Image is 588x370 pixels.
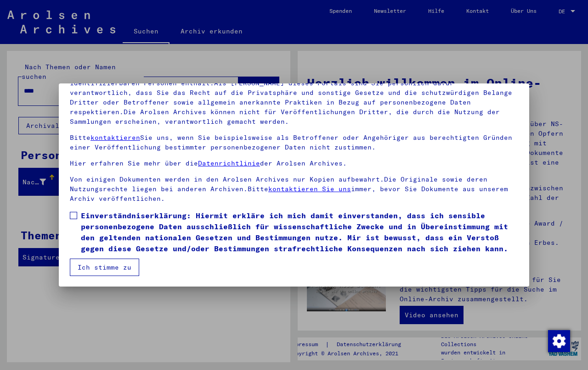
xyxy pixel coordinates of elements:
[70,133,518,152] p: Bitte Sie uns, wenn Sie beispielsweise als Betroffener oder Angehöriger aus berechtigten Gründen ...
[268,185,351,193] a: kontaktieren Sie uns
[70,175,518,204] p: Von einigen Dokumenten werden in den Arolsen Archives nur Kopien aufbewahrt.Die Originale sowie d...
[81,210,518,254] span: Einverständniserklärung: Hiermit erkläre ich mich damit einverstanden, dass ich sensible personen...
[198,159,260,167] a: Datenrichtlinie
[70,159,518,168] p: Hier erfahren Sie mehr über die der Arolsen Archives.
[70,259,139,276] button: Ich stimme zu
[548,330,570,352] img: Modification du consentement
[90,133,140,142] a: kontaktieren
[70,69,518,127] p: Bitte beachten Sie, dass dieses Portal über NS - Verfolgte sensible Daten zu identifizierten oder...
